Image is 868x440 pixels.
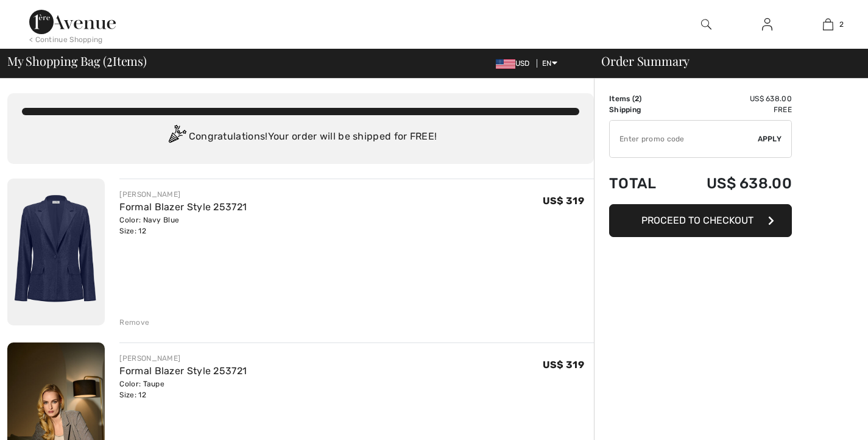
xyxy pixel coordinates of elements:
span: My Shopping Bag ( Items) [7,55,147,67]
div: Order Summary [587,55,861,67]
span: US$ 319 [543,195,584,207]
td: Shipping [609,104,674,115]
a: Formal Blazer Style 253721 [119,365,247,377]
span: USD [496,59,535,68]
div: [PERSON_NAME] [119,189,247,200]
span: 2 [635,94,639,103]
td: Items ( ) [609,93,674,104]
div: Remove [119,317,149,328]
td: US$ 638.00 [674,163,792,204]
span: US$ 319 [543,359,584,371]
span: 2 [107,52,113,68]
td: Total [609,163,674,204]
span: Proceed to Checkout [641,215,753,226]
img: My Info [762,17,772,32]
img: search the website [701,17,711,32]
td: Free [674,104,792,115]
div: [PERSON_NAME] [119,353,247,364]
img: US Dollar [496,59,515,69]
img: My Bag [823,17,833,32]
input: Promo code [610,121,758,157]
img: 1ère Avenue [29,10,116,34]
div: Congratulations! Your order will be shipped for FREE! [22,125,579,149]
td: US$ 638.00 [674,93,792,104]
a: 2 [798,17,858,32]
span: Apply [758,133,782,144]
div: Color: Taupe Size: 12 [119,378,247,400]
div: Color: Navy Blue Size: 12 [119,215,247,236]
a: Sign In [752,17,782,32]
img: Congratulation2.svg [164,125,189,149]
img: Formal Blazer Style 253721 [7,179,105,325]
button: Proceed to Checkout [609,204,792,237]
span: EN [542,59,557,68]
span: 2 [839,19,844,30]
a: Formal Blazer Style 253721 [119,201,247,213]
div: < Continue Shopping [29,34,103,45]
